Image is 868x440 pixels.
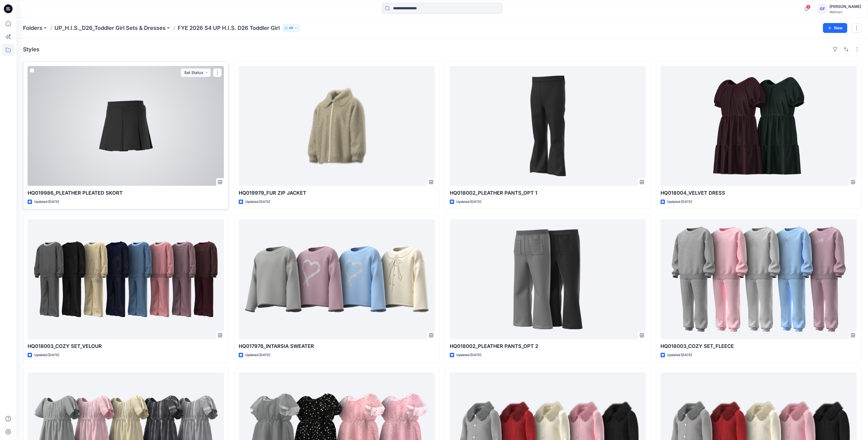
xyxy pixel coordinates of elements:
[829,10,861,14] div: Walmart
[28,219,224,339] a: HQ018003_COZY SET_VELOUR
[456,352,481,358] p: Updated [DATE]
[661,66,857,186] a: HQ018004_VELVET DRESS
[829,3,861,10] div: [PERSON_NAME]
[282,24,300,32] button: 48
[450,66,646,186] a: HQ018002_PLEATHER PANTS_OPT 1
[806,5,811,9] span: 4
[23,24,42,32] a: Folders
[245,352,270,358] p: Updated [DATE]
[667,199,692,205] p: Updated [DATE]
[28,66,224,186] a: HQ019986_PLEATHER PLEATED SKORT
[289,25,293,31] p: 48
[239,66,435,186] a: HQ019979_FUR ZIP JACKET
[34,199,59,205] p: Updated [DATE]
[178,24,280,32] p: FYE 2026 S4 UP H.I.S. D26 Toddler Girl
[661,219,857,339] a: HQ018003_COZY SET_FLEECE
[667,352,692,358] p: Updated [DATE]
[34,352,59,358] p: Updated [DATE]
[239,219,435,339] a: HQ017976_INTARSIA SWEATER
[23,46,39,53] h4: Styles
[28,342,224,350] p: HQ018003_COZY SET_VELOUR
[450,189,646,197] p: HQ018002_PLEATHER PANTS_OPT 1
[28,189,224,197] p: HQ019986_PLEATHER PLEATED SKORT
[245,199,270,205] p: Updated [DATE]
[239,189,435,197] p: HQ019979_FUR ZIP JACKET
[661,342,857,350] p: HQ018003_COZY SET_FLEECE
[661,189,857,197] p: HQ018004_VELVET DRESS
[450,342,646,350] p: HQ018002_PLEATHER PANTS_OPT 2
[456,199,481,205] p: Updated [DATE]
[54,24,166,32] a: UP_H.I.S._D26_Toddler Girl Sets & Dresses
[239,342,435,350] p: HQ017976_INTARSIA SWEATER
[823,23,847,33] button: New
[450,219,646,339] a: HQ018002_PLEATHER PANTS_OPT 2
[817,4,827,14] div: GF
